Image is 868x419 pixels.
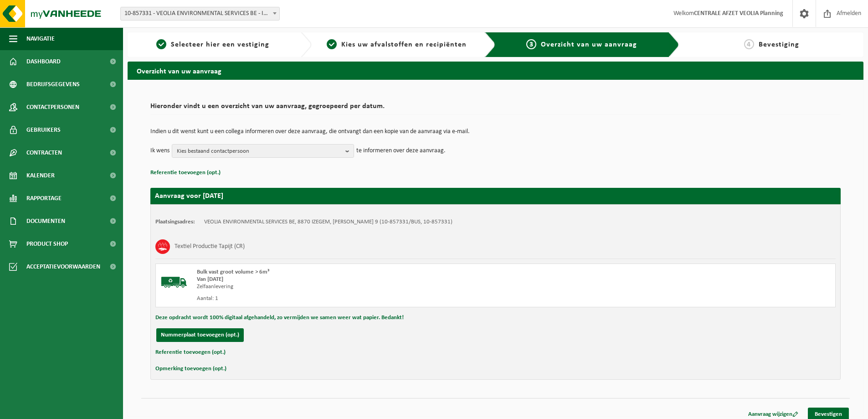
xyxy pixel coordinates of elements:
[26,119,61,141] span: Gebruikers
[316,39,478,50] a: 2Kies uw afvalstoffen en recipiënten
[759,41,799,48] span: Bevestiging
[26,233,68,255] span: Product Shop
[128,62,863,79] h2: Overzicht van uw aanvraag
[150,167,221,179] button: Referentie toevoegen (opt.)
[26,96,79,119] span: Contactpersonen
[694,10,783,17] strong: CENTRALE AFZET VEOLIA Planning
[156,328,244,342] button: Nummerplaat toevoegen (opt.)
[26,210,65,233] span: Documenten
[150,129,841,135] p: Indien u dit wenst kunt u een collega informeren over deze aanvraag, die ontvangt dan een kopie v...
[26,164,55,187] span: Kalender
[160,269,188,296] img: BL-SO-LV.png
[197,283,532,290] div: Zelfaanlevering
[171,41,269,48] span: Selecteer hier een vestiging
[121,7,279,20] span: 10-857331 - VEOLIA ENVIRONMENTAL SERVICES BE - IZEGEM
[26,50,61,73] span: Dashboard
[120,7,280,21] span: 10-857331 - VEOLIA ENVIRONMENTAL SERVICES BE - IZEGEM
[541,41,637,48] span: Overzicht van uw aanvraag
[156,39,166,49] span: 1
[26,27,55,50] span: Navigatie
[150,144,169,158] p: Ik wens
[155,219,195,225] strong: Plaatsingsadres:
[356,144,446,158] p: te informeren over deze aanvraag.
[155,347,226,358] button: Referentie toevoegen (opt.)
[197,276,223,282] strong: Van [DATE]
[26,73,80,96] span: Bedrijfsgegevens
[155,192,223,200] strong: Aanvraag voor [DATE]
[327,39,337,49] span: 2
[132,39,293,50] a: 1Selecteer hier een vestiging
[155,363,226,375] button: Opmerking toevoegen (opt.)
[204,218,452,226] td: VEOLIA ENVIRONMENTAL SERVICES BE, 8870 IZEGEM, [PERSON_NAME] 9 (10-857331/BUS, 10-857331)
[26,187,62,210] span: Rapportage
[172,144,354,158] button: Kies bestaand contactpersoon
[26,255,100,278] span: Acceptatievoorwaarden
[155,312,404,324] button: Deze opdracht wordt 100% digitaal afgehandeld, zo vermijden we samen weer wat papier. Bedankt!
[175,239,245,254] h3: Textiel Productie Tapijt (CR)
[26,141,62,164] span: Contracten
[341,41,467,48] span: Kies uw afvalstoffen en recipiënten
[197,295,532,302] div: Aantal: 1
[197,269,269,275] span: Bulk vast groot volume > 6m³
[744,39,754,49] span: 4
[150,103,841,115] h2: Hieronder vindt u een overzicht van uw aanvraag, gegroepeerd per datum.
[177,145,342,158] span: Kies bestaand contactpersoon
[526,39,536,49] span: 3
